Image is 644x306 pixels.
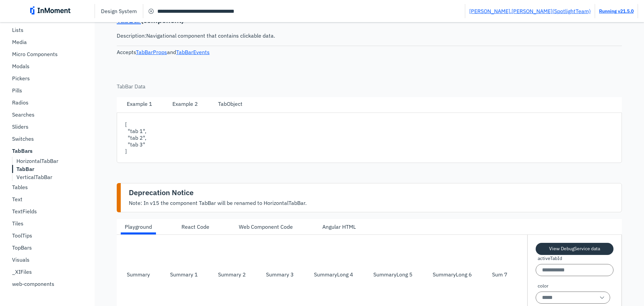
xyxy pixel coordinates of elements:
[208,97,253,113] div: TabObject
[12,184,28,190] p: Tables
[12,256,30,263] p: Visuals
[30,6,70,14] img: inmoment_main_full_color
[12,111,35,118] p: Searches
[12,39,27,45] p: Media
[129,187,613,198] p: Deprecation Notice
[117,219,160,234] div: Playground
[314,270,353,278] div: SummaryLong 4
[117,268,160,282] div: Summary
[208,268,256,282] div: Summary 2
[12,123,29,130] p: Sliders
[322,223,356,231] div: Angular HTML
[117,219,622,234] div: horizontal tab bar
[12,99,29,106] p: Radios
[117,32,622,39] pre: Description: Navigational component that contains clickable data.
[423,268,482,282] div: SummaryLong 6
[469,8,591,14] a: [PERSON_NAME].[PERSON_NAME](SpotlightTeam)
[129,199,613,207] p: Note: In v15 the component TabBar will be renamed to HorizontalTabBar.
[373,270,413,278] div: SummaryLong 5
[176,49,210,55] a: TabBarEvents
[16,166,34,172] b: TabBar
[536,243,613,255] button: View DebugService data
[12,268,32,275] p: _XIFiles
[266,270,294,278] div: Summary 3
[170,270,198,278] div: Summary 1
[256,268,304,282] div: Summary 3
[536,282,610,304] div: color
[12,208,37,215] p: TextFields
[12,232,32,239] p: ToolTips
[12,244,32,251] p: TopBars
[598,294,606,302] span: single arrow down icon
[125,223,152,231] div: Playground
[12,87,22,94] p: Pills
[12,51,58,57] p: Micro Components
[12,196,22,203] p: Text
[12,135,34,142] p: Switches
[538,255,562,262] span: activeTabId
[12,280,54,287] p: web-components
[125,121,613,155] pre: [ "tab 1", "tab 2", "tab 3" ]
[117,97,162,113] div: Example 1
[181,223,209,231] div: React Code
[12,147,33,154] b: TabBars
[363,268,423,282] div: SummaryLong 5
[143,5,465,17] input: Search
[536,255,613,276] div: activeTabId
[549,246,600,252] pre: View DebugService data
[12,75,30,82] p: Pickers
[239,223,293,231] div: Web Component Code
[538,282,548,290] span: color
[433,270,472,278] div: SummaryLong 6
[136,49,167,55] a: TabBarProps
[304,268,363,282] div: SummaryLong 4
[492,270,507,278] div: Sum 7
[231,219,301,234] div: Web Component Code
[117,82,622,90] p: TabBar Data
[218,100,243,108] div: TabObject
[127,270,150,278] div: Summary
[218,270,246,278] div: Summary 2
[162,97,208,113] div: Example 2
[12,220,23,227] p: Tiles
[173,219,217,234] div: React Code
[12,63,30,70] p: Modals
[16,158,58,164] p: HorizontalTabBar
[117,49,622,55] div: Accepts and
[599,8,634,14] a: Running v21.5.0
[160,268,208,282] div: Summary 1
[127,100,152,108] div: Example 1
[147,7,155,15] div: cancel icon
[172,100,198,108] div: Example 2
[482,268,518,282] div: Sum 7
[147,7,155,15] span: cancel circle icon
[314,219,364,234] div: Angular HTML
[101,8,137,14] p: Design System
[16,174,52,180] p: VerticalTabBar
